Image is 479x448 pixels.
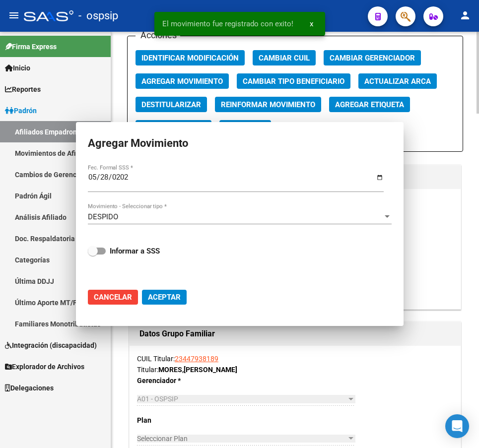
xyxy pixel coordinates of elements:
[142,290,187,305] button: Aceptar
[136,28,180,42] h3: Acciones
[137,353,453,375] div: CUIL Titular: Titular:
[445,414,469,438] div: Open Intercom Messenger
[110,247,160,256] strong: Informar a SSS
[88,212,118,221] span: DESPIDO
[137,435,346,443] span: Seleccionar Plan
[335,100,404,109] span: Agregar Etiqueta
[137,395,178,403] span: A01 - OSPSIP
[137,415,232,426] p: Plan
[182,366,184,374] span: ,
[5,340,97,351] span: Integración (discapacidad)
[141,54,239,63] span: Identificar Modificación
[259,54,310,63] span: Cambiar CUIL
[158,366,237,374] strong: MORES [PERSON_NAME]
[5,383,54,393] span: Delegaciones
[139,326,451,342] h1: Datos Grupo Familiar
[364,77,431,86] span: Actualizar ARCA
[175,355,218,363] a: 23447938189
[5,63,30,73] span: Inicio
[310,19,313,28] span: x
[5,84,41,95] span: Reportes
[141,100,201,109] span: Destitularizar
[78,5,118,27] span: - ospsip
[94,293,132,302] span: Cancelar
[148,293,181,302] span: Aceptar
[221,100,315,109] span: Reinformar Movimiento
[330,54,415,63] span: Cambiar Gerenciador
[141,77,223,86] span: Agregar Movimiento
[137,375,232,386] p: Gerenciador *
[459,9,471,21] mat-icon: person
[5,41,57,52] span: Firma Express
[162,19,293,29] span: El movimiento fue registrado con exito!
[5,105,37,116] span: Padrón
[8,9,20,21] mat-icon: menu
[88,290,138,305] button: Cancelar
[5,361,84,372] span: Explorador de Archivos
[243,77,344,86] span: Cambiar Tipo Beneficiario
[88,134,392,153] h2: Agregar Movimiento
